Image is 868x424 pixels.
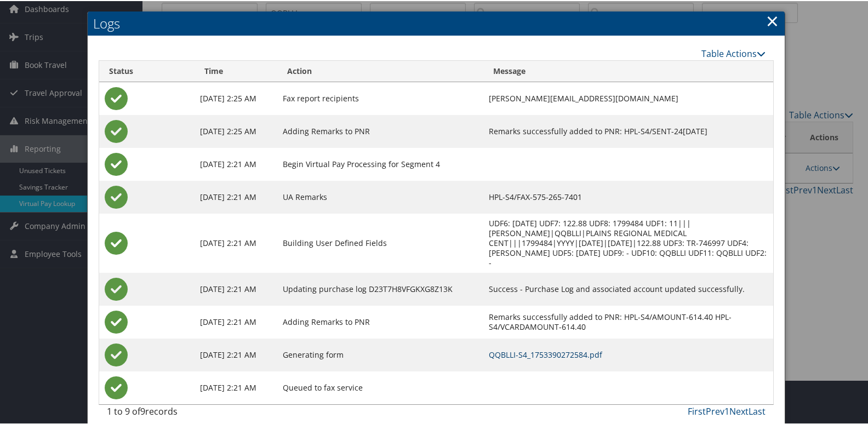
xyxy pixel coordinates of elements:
th: Action: activate to sort column ascending [277,60,483,81]
td: [PERSON_NAME][EMAIL_ADDRESS][DOMAIN_NAME] [483,81,773,114]
td: Fax report recipients [277,81,483,114]
td: [DATE] 2:21 AM [195,272,278,305]
td: [DATE] 2:25 AM [195,114,278,147]
td: [DATE] 2:21 AM [195,180,278,213]
a: Last [749,404,766,416]
td: UDF6: [DATE] UDF7: 122.88 UDF8: 1799484 UDF1: 11|||[PERSON_NAME]|QQBLLI|PLAINS REGIONAL MEDICAL C... [483,213,773,272]
a: Next [729,404,749,416]
td: [DATE] 2:21 AM [195,147,278,180]
a: QQBLLI-S4_1753390272584.pdf [489,348,602,359]
td: UA Remarks [277,180,483,213]
a: Table Actions [701,47,766,59]
th: Message: activate to sort column ascending [483,60,773,81]
h2: Logs [88,10,785,35]
span: 9 [140,404,145,416]
td: HPL-S4/FAX-575-265-7401 [483,180,773,213]
a: 1 [724,404,729,416]
td: Building User Defined Fields [277,213,483,272]
td: Queued to fax service [277,370,483,403]
td: Updating purchase log D23T7H8VFGKXG8Z13K [277,272,483,305]
td: [DATE] 2:21 AM [195,370,278,403]
a: Prev [706,404,724,416]
th: Time: activate to sort column ascending [195,60,278,81]
td: Adding Remarks to PNR [277,114,483,147]
td: [DATE] 2:21 AM [195,213,278,272]
td: Success - Purchase Log and associated account updated successfully. [483,272,773,305]
td: [DATE] 2:21 AM [195,305,278,337]
td: Adding Remarks to PNR [277,305,483,337]
div: 1 to 9 of records [107,404,259,422]
td: Remarks successfully added to PNR: HPL-S4/SENT-24[DATE] [483,114,773,147]
a: First [688,404,706,416]
a: Close [766,9,779,31]
td: Generating form [277,337,483,370]
td: [DATE] 2:21 AM [195,337,278,370]
th: Status: activate to sort column ascending [99,60,194,81]
td: Remarks successfully added to PNR: HPL-S4/AMOUNT-614.40 HPL-S4/VCARDAMOUNT-614.40 [483,305,773,337]
td: Begin Virtual Pay Processing for Segment 4 [277,147,483,180]
td: [DATE] 2:25 AM [195,81,278,114]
